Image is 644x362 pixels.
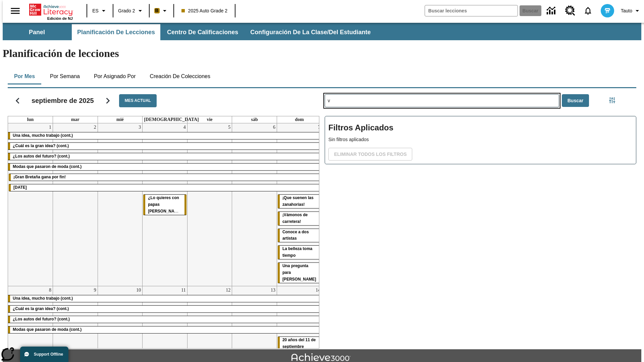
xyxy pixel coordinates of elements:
span: ¿Los autos del futuro? (cont.) [13,317,70,321]
span: Una idea, mucho trabajo (cont.) [13,296,73,301]
a: 14 de septiembre de 2025 [314,286,322,294]
a: 2 de septiembre de 2025 [93,123,98,131]
a: lunes [26,116,35,123]
div: ¿Cuál es la gran idea? (cont.) [8,143,322,149]
span: ES [92,7,99,14]
div: La belleza toma tiempo [278,246,321,259]
span: Planificación de lecciones [77,28,155,36]
a: 8 de septiembre de 2025 [48,286,53,294]
h2: septiembre de 2025 [32,97,94,105]
span: ¿Cuál es la gran idea? (cont.) [13,143,69,148]
img: avatar image [601,4,614,17]
h2: Filtros Aplicados [328,120,633,136]
span: Conoce a dos artistas [282,230,309,241]
span: ¿Los autos del futuro? (cont.) [13,154,70,159]
span: ¿Lo quieres con papas fritas? [148,195,184,214]
div: ¿Cuál es la gran idea? (cont.) [8,306,322,312]
a: 4 de septiembre de 2025 [182,123,187,131]
td: 7 de septiembre de 2025 [277,123,322,286]
span: Modas que pasaron de moda (cont.) [13,327,82,332]
button: Menú lateral de filtros [605,94,619,107]
button: Support Offline [20,347,68,362]
div: ¿Los autos del futuro? (cont.) [8,316,322,323]
div: Una idea, mucho trabajo (cont.) [8,295,322,302]
span: ¡Que suenen las zanahorias! [282,195,314,207]
button: Buscar [562,94,589,107]
span: Una idea, mucho trabajo (cont.) [13,133,73,138]
a: 9 de septiembre de 2025 [93,286,98,294]
div: ¡Que suenen las zanahorias! [278,195,321,208]
div: ¡Vámonos de carretera! [278,212,321,225]
span: ¿Cuál es la gran idea? (cont.) [13,306,69,311]
a: 3 de septiembre de 2025 [137,123,142,131]
a: Centro de información [543,2,561,20]
div: 20 años del 11 de septiembre [278,337,321,350]
span: 2025 Auto Grade 2 [181,7,228,14]
span: Configuración de la clase/del estudiante [250,28,371,36]
span: ¡Vámonos de carretera! [282,213,308,224]
td: 1 de septiembre de 2025 [8,123,53,286]
button: Grado: Grado 2, Elige un grado [115,5,147,17]
div: Subbarra de navegación [3,24,377,40]
div: Filtros Aplicados [325,116,636,164]
div: Una idea, mucho trabajo (cont.) [8,132,322,139]
button: Boost El color de la clase es anaranjado claro. Cambiar el color de la clase. [152,5,171,17]
button: Creación de colecciones [144,68,216,84]
p: Sin filtros aplicados [328,136,633,143]
a: 13 de septiembre de 2025 [269,286,277,294]
a: Centro de recursos, Se abrirá en una pestaña nueva. [561,2,579,20]
a: 11 de septiembre de 2025 [180,286,187,294]
span: Tauto [621,7,632,14]
button: Perfil/Configuración [618,5,644,17]
div: Día del Trabajo [9,184,321,191]
h1: Planificación de lecciones [3,47,641,60]
a: Portada [29,3,73,16]
button: Planificación de lecciones [72,24,160,40]
a: 12 de septiembre de 2025 [224,286,232,294]
div: ¡Gran Bretaña gana por fin! [9,174,321,181]
span: Una pregunta para Joplin [282,263,316,282]
div: Portada [29,2,73,20]
td: 5 de septiembre de 2025 [187,123,232,286]
button: Por asignado por [89,68,141,84]
a: 10 de septiembre de 2025 [135,286,142,294]
a: 7 de septiembre de 2025 [317,123,322,131]
div: Conoce a dos artistas [278,229,321,242]
a: viernes [205,116,214,123]
td: 2 de septiembre de 2025 [53,123,98,286]
a: 1 de septiembre de 2025 [48,123,53,131]
input: Buscar campo [425,5,518,16]
a: Notificaciones [579,2,597,19]
span: ¡Gran Bretaña gana por fin! [13,175,66,179]
button: Regresar [9,92,26,109]
a: 5 de septiembre de 2025 [227,123,232,131]
a: sábado [250,116,259,123]
span: 20 años del 11 de septiembre [282,338,316,349]
div: Una pregunta para Joplin [278,263,321,283]
span: Modas que pasaron de moda (cont.) [13,164,82,169]
button: Abrir el menú lateral [5,1,25,21]
div: Calendario [2,85,319,349]
span: Grado 2 [118,7,135,14]
div: ¿Los autos del futuro? (cont.) [8,153,322,160]
span: Support Offline [34,352,63,357]
span: Día del Trabajo [13,185,27,190]
a: 6 de septiembre de 2025 [272,123,277,131]
div: Modas que pasaron de moda (cont.) [8,326,322,333]
div: ¿Lo quieres con papas fritas? [143,195,186,215]
button: Lenguaje: ES, Selecciona un idioma [89,5,111,17]
a: miércoles [115,116,125,123]
a: domingo [293,116,305,123]
span: Centro de calificaciones [167,28,238,36]
span: Panel [29,28,45,36]
button: Seguir [99,92,116,109]
button: Por semana [45,68,85,84]
div: Subbarra de navegación [3,23,641,40]
button: Por mes [8,68,41,84]
button: Panel [3,24,70,40]
button: Escoja un nuevo avatar [597,2,618,19]
div: Buscar [319,85,636,349]
button: Mes actual [119,94,157,107]
a: jueves [143,116,200,123]
button: Centro de calificaciones [162,24,244,40]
